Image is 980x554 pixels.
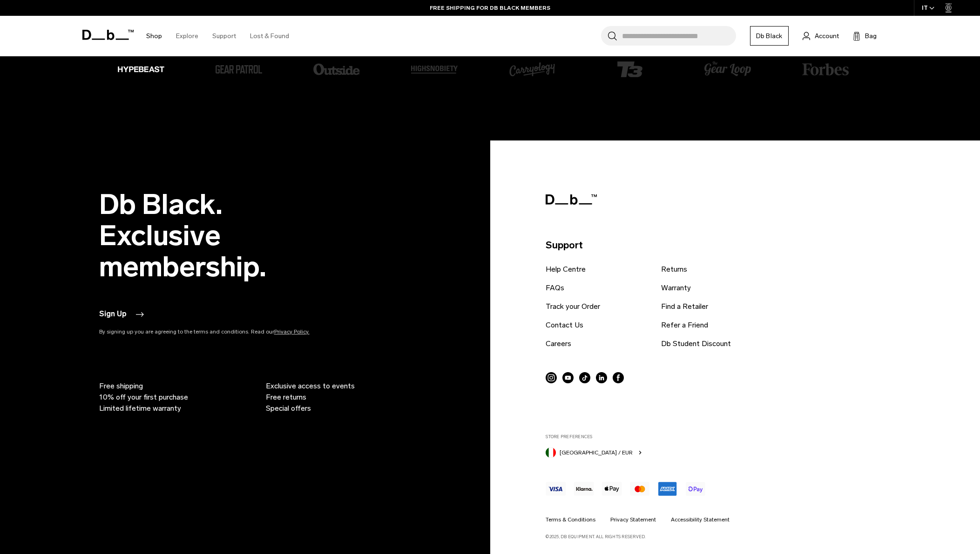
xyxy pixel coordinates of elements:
a: Find a Retailer [661,301,708,312]
li: 8 / 8 [704,61,802,80]
button: Sign Up [99,309,145,320]
span: Account [815,31,839,41]
a: Account [803,30,839,41]
a: Refer a Friend [661,320,708,331]
p: ©2025, Db Equipment. All rights reserved. [546,530,872,540]
p: Support [546,238,872,253]
img: Daco_1655576_small.png [509,46,555,93]
img: gl-og-img_small.png [704,61,751,77]
img: T3-shopify_7ab890f7-51d7-4acd-8d4e-df8abd1ca271_small.png [607,46,653,93]
img: forbes_logo_small.png [802,63,849,75]
a: FAQs [546,282,564,294]
a: Accessibility Statement [671,515,730,524]
img: Daco_1655575_small.png [313,46,360,93]
li: 1 / 8 [802,63,900,79]
li: 6 / 8 [509,46,607,96]
button: Italy [GEOGRAPHIC_DATA] / EUR [546,446,644,458]
a: Warranty [661,282,691,294]
a: Db Student Discount [661,338,731,349]
img: Daco_1655573_20a5ef07-18c4-42cd-9956-22994a13a09f_small.png [216,65,262,73]
a: Contact Us [546,320,583,331]
a: Support [212,20,236,53]
a: Help Centre [546,264,586,275]
span: Free shipping [99,380,143,392]
li: 3 / 8 [216,65,313,77]
a: Track your Order [546,301,600,312]
li: 2 / 8 [118,46,216,96]
span: Special offers [266,403,311,414]
a: Privacy Statement [610,515,656,524]
a: Db Black [750,26,789,46]
a: FREE SHIPPING FOR DB BLACK MEMBERS [430,4,550,12]
h2: Db Black. Exclusive membership. [99,189,351,282]
img: Daco_1655574_small.png [118,46,164,93]
nav: Main Navigation [139,16,296,56]
span: Limited lifetime warranty [99,403,181,414]
a: Explore [176,20,198,53]
li: 4 / 8 [313,46,411,96]
p: By signing up you are agreeing to the terms and conditions. Read our [99,327,351,336]
li: 5 / 8 [411,66,509,77]
span: Exclusive access to events [266,380,355,392]
a: Privacy Policy. [274,328,310,335]
span: Bag [865,31,877,41]
a: Careers [546,338,571,349]
span: [GEOGRAPHIC_DATA] / EUR [560,448,633,457]
img: Highsnobiety_Logo_text-white_small.png [411,66,458,73]
label: Store Preferences [546,434,872,440]
img: Italy [546,447,556,458]
span: 10% off your first purchase [99,392,188,403]
a: Lost & Found [250,20,289,53]
button: Bag [853,30,877,41]
a: Returns [661,264,687,275]
li: 7 / 8 [607,46,704,96]
a: Terms & Conditions [546,515,595,524]
span: Free returns [266,392,306,403]
a: Shop [146,20,162,53]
